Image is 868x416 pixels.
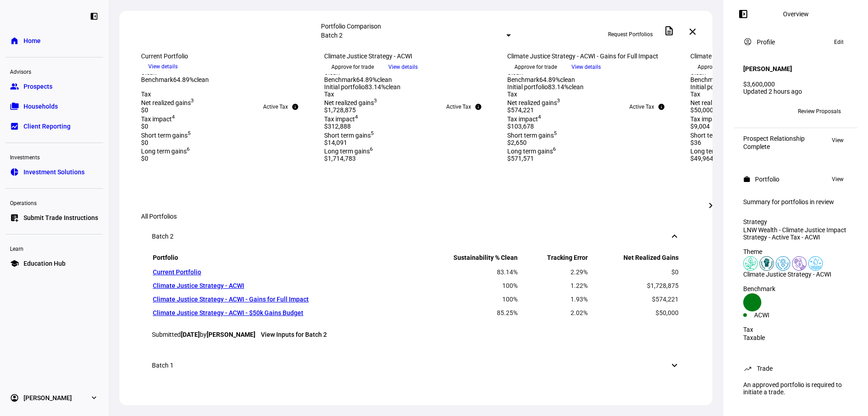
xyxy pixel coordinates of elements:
[690,132,740,139] span: Short term gains
[381,63,425,70] a: View details
[321,32,343,39] mat-select-trigger: Batch 2
[519,266,588,278] td: 2.29%
[415,266,518,278] td: 83.14%
[381,60,425,74] button: View details
[415,293,518,306] td: 100%
[798,104,841,119] span: Review Proposals
[24,122,71,131] span: Client Reporting
[759,256,774,271] img: racialJustice.colored.svg
[5,196,103,209] div: Operations
[181,331,200,338] strong: [DATE]
[5,77,103,96] a: groupProspects
[188,130,191,136] sup: 5
[755,176,779,183] div: Portfolio
[371,130,374,136] sup: 5
[141,99,194,106] span: Net realized gains
[757,365,773,372] div: Trade
[792,256,807,271] img: poverty.colored.svg
[5,150,103,163] div: Investments
[324,83,365,91] span: Initial portfolio
[324,139,496,146] div: $14,091
[690,53,863,60] div: Climate Justice Strategy - ACWI - $50k Gains Budget
[743,135,805,142] div: Prospect Relationship
[321,23,511,30] div: Portfolio Comparison
[152,233,174,240] div: Batch 2
[589,253,679,265] th: Net Realized Gains
[690,148,739,155] span: Long term gains
[191,98,194,104] sup: 3
[791,104,848,119] button: Review Proposals
[10,167,19,177] eth-mat-symbol: pie_chart
[743,271,848,278] div: Climate Justice Strategy - ACWI
[690,155,863,162] div: $49,964
[507,139,679,146] div: $2,650
[690,123,863,130] div: $9,004
[141,123,313,130] div: $0
[669,360,680,371] mat-icon: keyboard_arrow_down
[738,378,854,399] div: An approved portfolio is required to initiate a trade.
[24,82,52,91] span: Prospects
[141,132,191,139] span: Short term gains
[830,37,848,48] button: Edit
[761,108,767,115] span: +2
[743,176,750,183] mat-icon: work
[553,146,556,153] sup: 6
[827,135,848,146] button: View
[507,132,557,139] span: Short term gains
[141,53,313,60] div: Current Portfolio
[365,83,401,91] span: 83.14% clean
[687,26,698,37] mat-icon: close
[608,27,653,42] span: Request Portfolios
[141,115,175,123] span: Tax impact
[519,253,588,265] th: Tracking Error
[690,83,731,91] span: Initial portfolio
[743,364,752,373] mat-icon: trending_up
[324,148,373,155] span: Long term gains
[141,60,185,73] button: View details
[743,256,758,271] img: climateChange.colored.svg
[324,123,496,130] div: $312,888
[827,174,848,185] button: View
[173,76,209,83] span: 64.89% clean
[507,76,539,83] span: Benchmark
[743,285,848,292] div: Benchmark
[207,331,255,338] strong: [PERSON_NAME]
[153,282,244,289] a: Climate Justice Strategy - ACWI
[601,27,660,42] button: Request Portfolios
[324,106,496,114] div: $1,728,875
[743,363,848,374] eth-panel-overview-card-header: Trade
[557,98,560,104] sup: 3
[141,139,313,146] div: $0
[834,37,844,48] span: Edit
[519,293,588,306] td: 1.93%
[507,99,560,106] span: Net realized gains
[690,99,743,106] span: Net realized gains
[571,60,601,74] span: View details
[738,9,749,19] mat-icon: left_panel_open
[507,155,679,162] div: $571,571
[754,311,796,319] div: ACWI
[187,146,190,153] sup: 6
[690,115,724,123] span: Tax impact
[10,102,19,111] eth-mat-symbol: folder_copy
[374,98,377,104] sup: 3
[589,293,679,306] td: $574,221
[324,155,496,162] div: $1,714,783
[324,132,374,139] span: Short term gains
[141,148,190,155] span: Long term gains
[152,331,680,338] div: Submitted
[690,91,863,98] div: Tax
[589,279,679,292] td: $1,728,875
[757,38,775,46] div: Profile
[5,32,103,50] a: homeHome
[5,97,103,115] a: folder_copyHouseholds
[808,256,823,271] img: cleanWater.colored.svg
[153,268,201,276] a: Current Portfolio
[743,81,848,88] div: $3,600,000
[690,60,747,74] button: Approve for trade
[705,200,716,211] mat-icon: chevron_right
[370,146,373,153] sup: 6
[589,266,679,278] td: $0
[148,60,178,73] span: View details
[24,393,72,402] span: [PERSON_NAME]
